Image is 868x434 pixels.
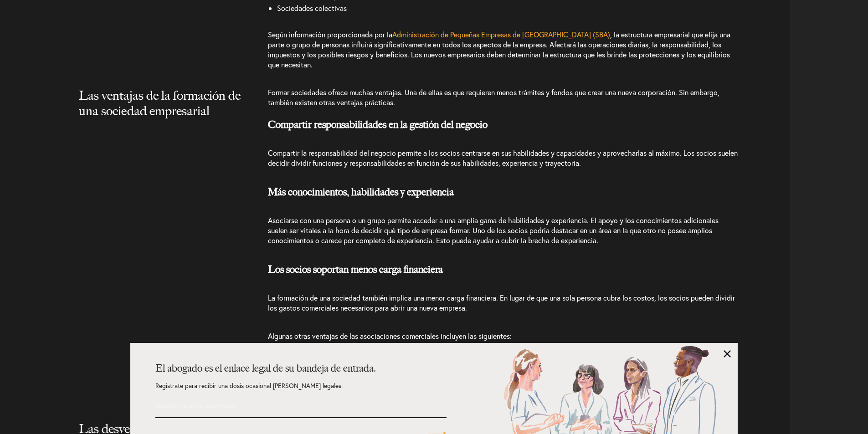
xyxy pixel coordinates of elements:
font: Más conocimientos, habilidades y experiencia [268,186,454,198]
font: Según información proporcionada por la [268,30,392,39]
font: Formar sociedades ofrece muchas ventajas. Una de ellas es que requieren menos trámites y fondos q... [268,87,719,107]
font: Las ventajas de la formación de una sociedad empresarial [79,87,241,118]
font: Regístrate para recibir una dosis ocasional [PERSON_NAME] legales. [155,381,343,390]
font: Asociarse con una persona o un grupo permite acceder a una amplia gama de habilidades y experienc... [268,215,719,245]
font: Algunas otras ventajas de las asociaciones comerciales incluyen las siguientes: [268,331,512,341]
font: La formación de una sociedad también implica una menor carga financiera. En lugar de que una sola... [268,293,735,312]
a: Administración de Pequeñas Empresas de [GEOGRAPHIC_DATA] (SBA) [392,30,610,39]
font: Los socios soportan menos carga financiera [268,263,443,276]
font: Sociedades colectivas [277,3,347,13]
input: Dirección de correo electrónico [155,398,374,414]
font: Compartir la responsabilidad del negocio permite a los socios centrarse en sus habilidades y capa... [268,148,738,168]
font: El abogado es el enlace legal de su bandeja de entrada. [155,362,376,374]
font: , la estructura empresarial que elija una parte o grupo de personas influirá significativamente e... [268,30,730,69]
font: Compartir responsabilidades en la gestión del negocio [268,118,488,131]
